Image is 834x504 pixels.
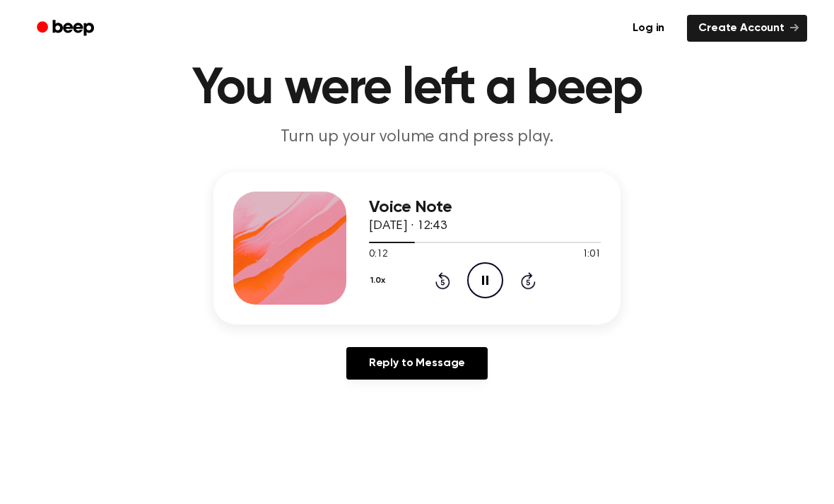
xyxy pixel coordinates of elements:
a: Beep [27,15,107,42]
a: Create Account [687,15,807,42]
span: 1:01 [582,247,601,262]
span: [DATE] · 12:43 [369,220,447,233]
span: 0:12 [369,247,387,262]
h3: Voice Note [369,198,601,217]
p: Turn up your volume and press play. [146,126,688,149]
button: 1.0x [369,269,390,293]
h1: You were left a beep [55,64,779,115]
a: Reply to Message [346,347,488,380]
a: Log in [618,12,679,45]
